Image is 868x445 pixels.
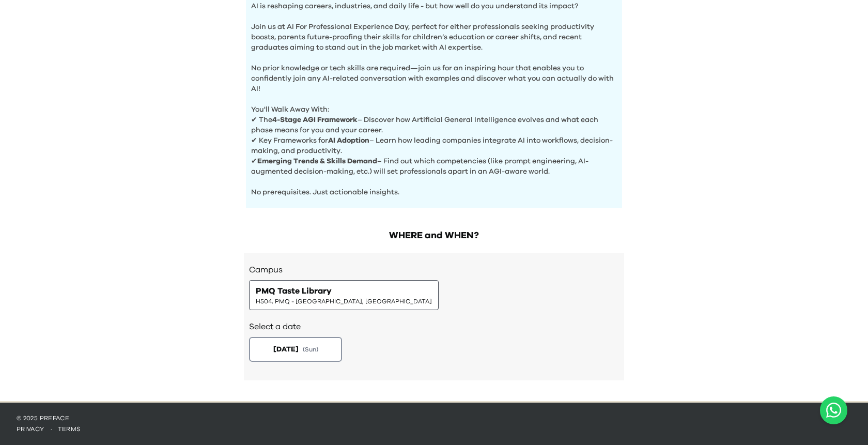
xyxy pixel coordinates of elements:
p: ✔ The – Discover how Artificial General Intelligence evolves and what each phase means for you an... [251,115,617,135]
a: Chat with us on WhatsApp [820,396,847,424]
span: ( Sun ) [303,345,318,354]
p: © 2025 Preface [17,414,851,422]
b: 4-Stage AGI Framework [272,116,358,124]
p: ✔ – Find out which competencies (like prompt engineering, AI-augmented decision-making, etc.) wil... [251,156,617,177]
b: Emerging Trends & Skills Demand [257,158,377,165]
b: AI Adoption [328,137,369,144]
h2: Select a date [249,320,619,333]
span: H504, PMQ - [GEOGRAPHIC_DATA], [GEOGRAPHIC_DATA] [256,297,432,305]
button: [DATE](Sun) [249,337,342,362]
p: No prior knowledge or tech skills are required—join us for an inspiring hour that enables you to ... [251,53,617,94]
span: · [44,426,58,432]
span: [DATE] [273,344,299,355]
span: PMQ Taste Library [256,285,332,297]
a: privacy [17,426,44,432]
p: You'll Walk Away With: [251,94,617,115]
p: No prerequisites. Just actionable insights. [251,177,617,197]
h3: Campus [249,264,619,276]
h2: WHERE and WHEN? [244,228,624,243]
a: terms [58,426,81,432]
p: AI is reshaping careers, industries, and daily life - but how well do you understand its impact? [251,1,617,11]
p: Join us at AI For Professional Experience Day, perfect for either professionals seeking productiv... [251,11,617,53]
button: Open WhatsApp chat [820,396,847,424]
p: ✔ Key Frameworks for – Learn how leading companies integrate AI into workflows, decision-making, ... [251,135,617,156]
